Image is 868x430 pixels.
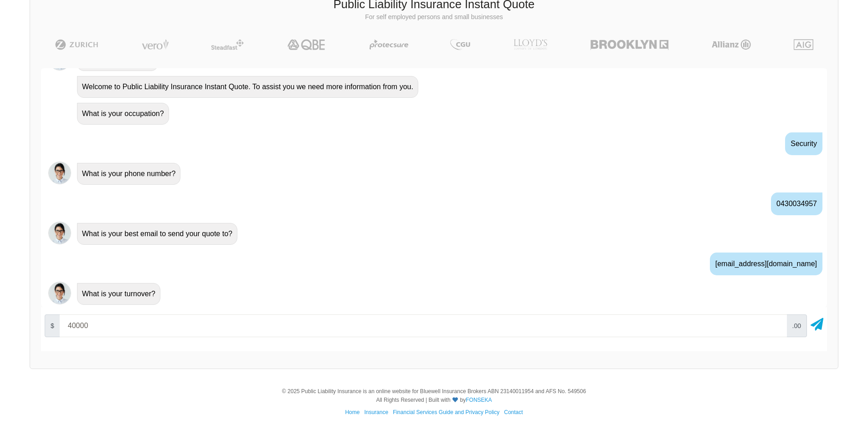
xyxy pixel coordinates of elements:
img: QBE | Public Liability Insurance [282,39,331,50]
div: security [785,132,822,155]
img: Vero | Public Liability Insurance [138,39,173,50]
img: LLOYD's | Public Liability Insurance [508,39,552,50]
a: Home [345,409,360,415]
img: Zurich | Public Liability Insurance [51,39,103,50]
img: Chatbot | PLI [48,162,71,184]
img: Chatbot | PLI [48,222,71,244]
div: What is your occupation? [77,103,169,125]
img: AIG | Public Liability Insurance [790,39,817,50]
div: [EMAIL_ADDRESS][DOMAIN_NAME] [710,253,822,275]
img: Allianz | Public Liability Insurance [707,39,755,50]
a: Contact [504,409,523,415]
div: What is your phone number? [77,163,180,185]
img: Protecsure | Public Liability Insurance [366,39,412,50]
img: Brooklyn | Public Liability Insurance [587,39,672,50]
img: Steadfast | Public Liability Insurance [207,39,247,50]
p: For self employed persons and small businesses [37,13,831,22]
a: Financial Services Guide and Privacy Policy [393,409,499,415]
input: Your turnover [60,314,787,337]
a: Insurance [364,409,388,415]
span: .00 [786,314,807,337]
div: 0430034957 [771,192,822,215]
div: Welcome to Public Liability Insurance Instant Quote. To assist you we need more information from ... [77,76,418,98]
img: Chatbot | PLI [48,282,71,304]
img: CGU | Public Liability Insurance [447,39,474,50]
div: What is your turnover? [77,283,160,305]
div: What is your best email to send your quote to? [77,223,237,245]
a: FONSEKA [466,397,492,403]
span: $ [45,314,60,337]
